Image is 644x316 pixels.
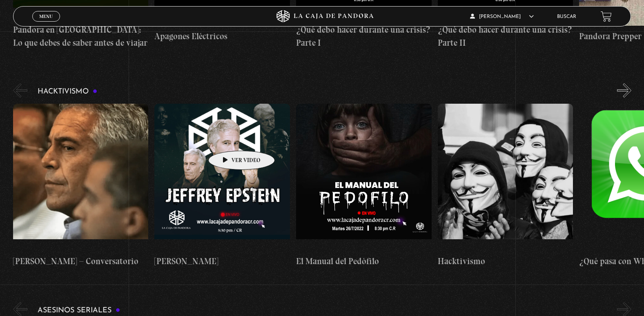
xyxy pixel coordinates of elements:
[601,11,612,22] a: View your shopping cart
[617,83,631,98] button: Next
[154,30,290,43] h4: Apagones Eléctricos
[154,255,290,268] h4: [PERSON_NAME]
[38,88,98,96] h3: Hacktivismo
[13,255,149,268] h4: [PERSON_NAME] – Conversatorio
[39,14,53,19] span: Menu
[13,83,27,98] button: Previous
[37,21,56,27] span: Cerrar
[296,255,432,268] h4: El Manual del Pedófilo
[13,23,149,49] h4: Pandora en [GEOGRAPHIC_DATA]: Lo que debes de saber antes de viajar
[38,307,120,314] h3: Asesinos Seriales
[296,23,432,49] h4: ¿Qué debo hacer durante una crisis? Parte I
[13,104,149,268] a: [PERSON_NAME] – Conversatorio
[296,104,432,268] a: El Manual del Pedófilo
[557,14,576,19] a: Buscar
[470,14,534,19] span: [PERSON_NAME]
[438,255,573,268] h4: Hacktivismo
[154,104,290,268] a: [PERSON_NAME]
[438,23,573,49] h4: ¿Qué debo hacer durante una crisis? Parte II
[438,104,573,268] a: Hacktivismo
